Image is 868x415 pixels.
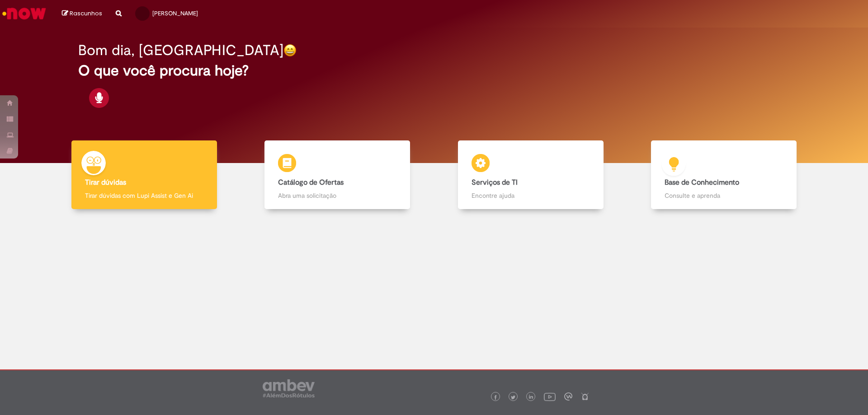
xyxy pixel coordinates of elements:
[78,63,790,79] h2: O que você procura hoje?
[581,392,589,401] img: logo_footer_naosei.png
[665,191,783,200] p: Consulte e aprenda
[85,191,203,200] p: Tirar dúvidas com Lupi Assist e Gen Ai
[283,44,297,57] img: happy-face.png
[278,178,344,187] b: Catálogo de Ofertas
[85,178,126,187] b: Tirar dúvidas
[78,42,283,58] h2: Bom dia, [GEOGRAPHIC_DATA]
[627,140,821,210] a: Base de Conhecimento Consulte e aprenda
[544,391,556,402] img: logo_footer_youtube.png
[70,9,102,18] span: Rascunhos
[241,140,434,210] a: Catálogo de Ofertas Abra uma solicitação
[278,191,396,200] p: Abra uma solicitação
[1,5,47,23] img: ServiceNow
[152,9,198,17] span: [PERSON_NAME]
[665,178,739,187] b: Base de Conhecimento
[62,9,102,18] a: Rascunhos
[529,395,533,400] img: logo_footer_linkedin.png
[511,395,515,400] img: logo_footer_twitter.png
[47,140,241,210] a: Tirar dúvidas Tirar dúvidas com Lupi Assist e Gen Ai
[564,392,572,401] img: logo_footer_workplace.png
[472,178,518,187] b: Serviços de TI
[263,379,315,397] img: logo_footer_ambev_rotulo_gray.png
[472,191,590,200] p: Encontre ajuda
[493,395,498,400] img: logo_footer_facebook.png
[434,140,627,210] a: Serviços de TI Encontre ajuda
